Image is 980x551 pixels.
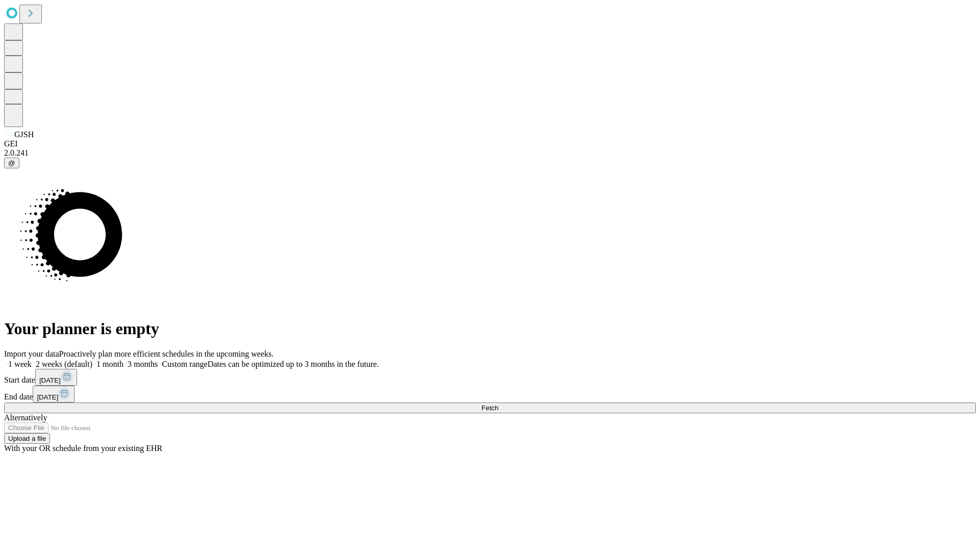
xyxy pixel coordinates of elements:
span: Custom range [162,360,207,368]
span: 2 weeks (default) [36,360,92,368]
div: GEI [4,139,976,148]
span: Proactively plan more efficient schedules in the upcoming weeks. [59,349,274,358]
span: 1 week [8,360,32,368]
span: 3 months [128,360,158,368]
h1: Your planner is empty [4,319,976,338]
span: GJSH [14,130,34,139]
button: Fetch [4,403,976,413]
div: 2.0.241 [4,148,976,158]
div: Start date [4,369,976,386]
div: End date [4,386,976,403]
button: Upload a file [4,433,50,444]
span: Dates can be optimized up to 3 months in the future. [208,360,379,368]
span: Alternatively [4,413,47,422]
span: With your OR schedule from your existing EHR [4,444,162,453]
span: [DATE] [39,377,61,384]
button: [DATE] [35,369,77,386]
span: [DATE] [37,393,58,401]
span: Import your data [4,349,59,358]
button: @ [4,158,19,168]
span: 1 month [96,360,124,368]
span: Fetch [481,404,498,412]
button: [DATE] [33,386,75,403]
span: @ [8,159,15,167]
